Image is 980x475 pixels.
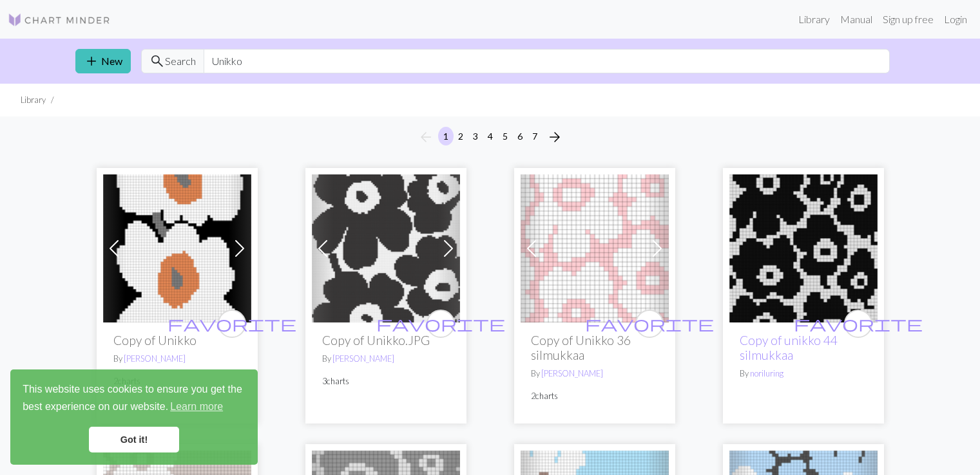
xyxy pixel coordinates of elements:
[585,311,714,337] i: favourite
[124,353,186,364] a: [PERSON_NAME]
[521,174,669,322] img: Unikko_190-(002).webp
[521,241,669,253] a: Unikko_190-(002).webp
[322,375,450,387] p: 3 charts
[168,397,225,416] a: learn more about cookies
[413,127,568,147] nav: Page navigation
[527,127,543,145] button: 7
[103,241,251,253] a: Unikko
[835,6,878,32] a: Manual
[547,128,562,146] span: arrow_forward
[585,313,714,333] span: favorite
[168,311,296,337] i: favourite
[750,368,783,378] a: noriluring
[531,368,658,380] p: By
[165,53,196,69] span: Search
[218,310,246,338] button: favourite
[740,368,867,380] p: By
[740,333,838,362] a: Copy of unikko 44 silmukkaa
[376,313,505,333] span: favorite
[542,127,568,147] button: Next
[75,49,131,73] a: New
[531,333,658,362] h2: Copy of Unikko 36 silmukkaa
[547,129,562,145] i: Next
[113,353,241,365] p: By
[312,174,460,322] img: Unikko.JPG
[794,313,923,333] span: favorite
[10,369,258,465] div: cookieconsent
[541,368,603,378] a: [PERSON_NAME]
[794,311,923,337] i: favourite
[497,127,513,145] button: 5
[483,127,498,145] button: 4
[531,390,658,402] p: 2 charts
[149,52,165,70] span: search
[453,127,468,145] button: 2
[729,174,878,322] img: Unikko 44 silmukkaa (kesken)
[103,174,251,322] img: Unikko
[939,6,972,32] a: Login
[89,427,179,452] a: dismiss cookie message
[21,94,46,106] li: Library
[376,311,505,337] i: favourite
[168,313,296,333] span: favorite
[438,127,454,145] button: 1
[635,310,664,338] button: favourite
[512,127,528,145] button: 6
[312,241,460,253] a: Unikko.JPG
[332,353,394,364] a: [PERSON_NAME]
[844,310,872,338] button: favourite
[793,6,835,32] a: Library
[468,127,483,145] button: 3
[84,52,99,70] span: add
[23,382,245,416] span: This website uses cookies to ensure you get the best experience on our website.
[729,241,878,253] a: Unikko 44 silmukkaa (kesken)
[8,12,111,28] img: Logo
[427,310,455,338] button: favourite
[113,333,241,348] h2: Copy of Unikko
[322,333,450,348] h2: Copy of Unikko.JPG
[322,353,450,365] p: By
[878,6,939,32] a: Sign up free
